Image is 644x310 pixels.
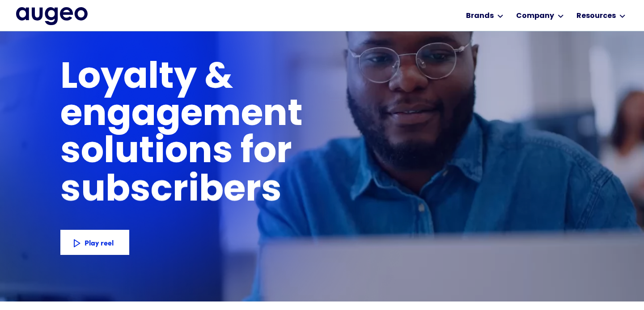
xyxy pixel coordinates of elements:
[60,60,447,172] h1: Loyalty & engagement solutions for
[576,11,616,22] div: Resources
[466,11,494,22] div: Brands
[60,173,282,210] h1: subscribers
[16,7,88,26] a: home
[60,230,129,255] a: Play reel
[516,11,554,22] div: Company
